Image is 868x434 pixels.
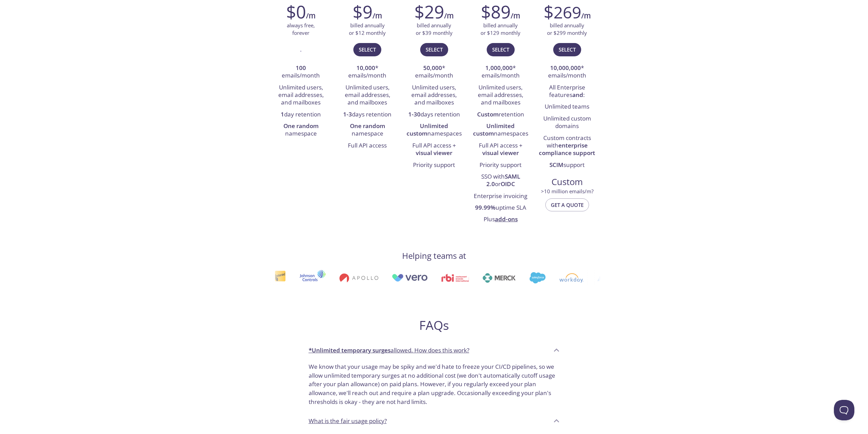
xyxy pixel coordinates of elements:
[420,43,448,56] button: Select
[350,122,385,130] strong: One random
[581,10,591,22] h6: /m
[472,121,529,140] li: namespaces
[539,101,595,113] li: Unlimited teams
[539,141,595,157] strong: enterprise compliance support
[539,62,595,82] li: * emails/month
[511,10,520,22] h6: /m
[553,43,581,56] button: Select
[550,64,581,72] strong: 10,000,000
[559,45,576,54] span: Select
[554,1,581,23] span: 269
[359,45,376,54] span: Select
[472,62,529,82] li: * emails/month
[426,45,443,54] span: Select
[343,110,352,118] strong: 1-3
[416,22,453,37] p: billed annually or $39 monthly
[547,22,587,37] p: billed annually or $299 monthly
[273,62,329,82] li: emails/month
[349,22,386,37] p: billed annually or $12 monthly
[406,109,462,121] li: days retention
[541,188,593,195] span: > 10 million emails/m?
[539,159,595,171] li: support
[303,411,565,430] div: What is the fair usage policy?
[391,274,427,282] img: vero
[406,159,462,171] li: Priority support
[402,250,466,261] h4: Helping teams at
[472,202,529,214] li: uptime SLA
[481,1,511,22] h2: $89
[339,140,396,152] li: Full API access
[472,191,529,202] li: Enterprise invoicing
[273,109,329,121] li: day retention
[273,82,329,109] li: Unlimited users, email addresses, and mailboxes
[407,122,448,137] strong: Unlimited custom
[353,1,372,22] h2: $9
[472,82,529,109] li: Unlimited users, email addresses, and mailboxes
[559,273,583,283] img: workday
[309,362,560,406] p: We know that your usage may be spiky and we'd hate to freeze your CI/CD pipelines, so we allow un...
[444,10,454,22] h6: /m
[441,274,469,282] img: rbi
[487,43,515,56] button: Select
[339,109,396,121] li: days retention
[353,43,381,56] button: Select
[495,215,518,223] a: add-ons
[481,22,520,37] p: billed annually or $129 monthly
[309,417,387,425] p: What is the fair usage policy?
[406,140,462,159] li: Full API access +
[303,318,565,333] h2: FAQs
[299,270,325,286] img: johnsoncontrols
[339,273,378,283] img: apollo
[416,149,452,157] strong: visual viewer
[482,149,519,157] strong: visual viewer
[306,10,315,22] h6: /m
[472,214,529,226] li: Plus
[486,172,520,188] strong: SAML 2.0
[281,110,284,118] strong: 1
[296,64,306,72] strong: 100
[339,121,396,140] li: namespace
[572,91,583,99] strong: and
[356,64,375,72] strong: 10,000
[287,22,315,37] p: always free, forever
[477,110,499,118] strong: Custom
[273,121,329,140] li: namespace
[283,122,319,130] strong: One random
[472,159,529,171] li: Priority support
[475,204,496,211] strong: 99.99%
[309,346,391,354] strong: *Unlimited temporary surges
[545,198,589,211] button: Get a quote
[472,140,529,159] li: Full API access +
[473,122,515,137] strong: Unlimited custom
[482,273,515,283] img: merck
[423,64,442,72] strong: 50,000
[485,64,513,72] strong: 1,000,000
[544,1,581,22] h2: $
[539,132,595,159] li: Custom contracts with
[492,45,509,54] span: Select
[274,270,285,285] img: interac
[472,109,529,121] li: retention
[834,400,854,420] iframe: Help Scout Beacon - Open
[501,180,515,188] strong: OIDC
[303,360,565,412] div: *Unlimited temporary surgesallowed. How does this work?
[303,341,565,360] div: *Unlimited temporary surgesallowed. How does this work?
[372,10,382,22] h6: /m
[414,1,444,22] h2: $29
[286,1,306,22] h2: $0
[406,121,462,140] li: namespaces
[339,82,396,109] li: Unlimited users, email addresses, and mailboxes
[539,176,595,188] span: Custom
[472,171,529,191] li: SSO with or
[551,200,584,209] span: Get a quote
[539,113,595,132] li: Unlimited custom domains
[406,62,462,82] li: * emails/month
[339,62,396,82] li: * emails/month
[549,161,563,169] strong: SCIM
[406,82,462,109] li: Unlimited users, email addresses, and mailboxes
[539,82,595,101] li: All Enterprise features :
[309,346,469,355] p: allowed. How does this work?
[408,110,421,118] strong: 1-30
[529,272,545,283] img: salesforce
